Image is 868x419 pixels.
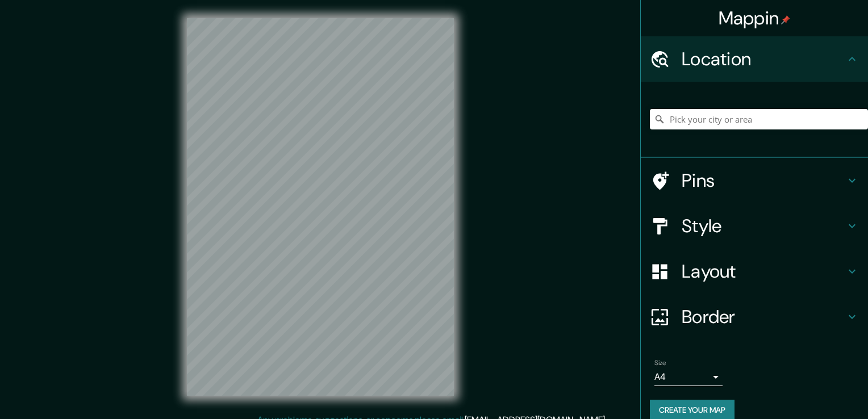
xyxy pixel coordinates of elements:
h4: Layout [682,260,845,283]
img: pin-icon.png [781,15,790,24]
h4: Style [682,215,845,237]
h4: Mappin [719,7,791,30]
div: Pins [641,158,868,203]
h4: Border [682,305,845,328]
div: A4 [654,368,723,386]
h4: Pins [682,169,845,192]
h4: Location [682,48,845,70]
canvas: Map [187,18,454,396]
label: Size [654,358,666,368]
div: Layout [641,249,868,294]
div: Border [641,294,868,340]
input: Pick your city or area [650,109,868,129]
div: Location [641,36,868,82]
div: Style [641,203,868,249]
